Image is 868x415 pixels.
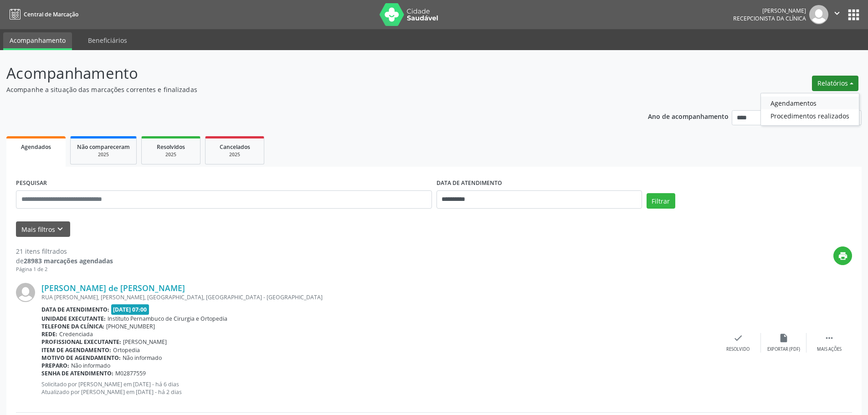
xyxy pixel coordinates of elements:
span: Não compareceram [77,143,130,151]
i:  [832,8,842,18]
span: [DATE] 07:00 [111,304,149,315]
div: RUA [PERSON_NAME], [PERSON_NAME], [GEOGRAPHIC_DATA], [GEOGRAPHIC_DATA] - [GEOGRAPHIC_DATA] [41,293,715,301]
p: Acompanhe a situação das marcações correntes e finalizadas [6,85,605,94]
div: [PERSON_NAME] [733,7,806,15]
strong: 28983 marcações agendadas [24,256,113,265]
span: Central de Marcação [24,10,78,18]
b: Profissional executante: [41,338,121,346]
a: Agendamentos [761,97,859,109]
button: Relatórios [812,76,858,91]
button: Mais filtroskeyboard_arrow_down [16,221,70,237]
label: PESQUISAR [16,176,47,190]
a: [PERSON_NAME] de [PERSON_NAME] [41,283,185,293]
button: apps [846,7,862,23]
div: 2025 [77,151,130,158]
div: 21 itens filtrados [16,246,113,256]
p: Acompanhamento [6,62,605,85]
div: de [16,256,113,266]
span: Recepcionista da clínica [733,15,806,22]
b: Preparo: [41,362,69,369]
img: img [809,5,828,24]
b: Motivo de agendamento: [41,354,121,362]
img: img [16,283,35,302]
div: Mais ações [817,346,842,353]
span: Instituto Pernambuco de Cirurgia e Ortopedia [108,315,227,323]
button: print [833,246,852,265]
div: Resolvido [726,346,750,353]
i: check [733,333,743,343]
b: Unidade executante: [41,315,106,323]
span: M02877559 [115,369,146,377]
span: Ortopedia [113,346,140,354]
p: Solicitado por [PERSON_NAME] em [DATE] - há 6 dias Atualizado por [PERSON_NAME] em [DATE] - há 2 ... [41,380,715,396]
b: Item de agendamento: [41,346,111,354]
div: Exportar (PDF) [767,346,800,353]
i: print [838,251,848,261]
button:  [828,5,846,24]
div: 2025 [148,151,194,158]
a: Procedimentos realizados [761,109,859,122]
span: [PHONE_NUMBER] [106,323,155,330]
b: Telefone da clínica: [41,323,104,330]
i:  [824,333,834,343]
a: Beneficiários [82,32,134,48]
span: Não informado [71,362,110,369]
i: keyboard_arrow_down [55,224,65,234]
span: [PERSON_NAME] [123,338,167,346]
b: Rede: [41,330,57,338]
span: Não informado [123,354,162,362]
span: Cancelados [220,143,250,151]
i: insert_drive_file [779,333,789,343]
b: Senha de atendimento: [41,369,113,377]
ul: Relatórios [760,93,859,126]
a: Acompanhamento [3,32,72,50]
label: DATA DE ATENDIMENTO [437,176,502,190]
button: Filtrar [647,193,675,209]
span: Agendados [21,143,51,151]
div: Página 1 de 2 [16,266,113,273]
span: Resolvidos [157,143,185,151]
b: Data de atendimento: [41,306,109,313]
div: 2025 [212,151,257,158]
span: Credenciada [59,330,93,338]
p: Ano de acompanhamento [648,110,729,122]
a: Central de Marcação [6,7,78,22]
